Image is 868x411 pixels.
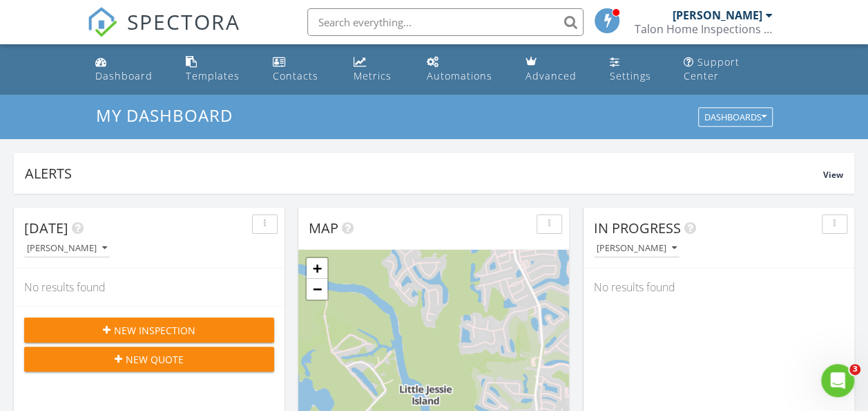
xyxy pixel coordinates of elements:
[309,219,338,237] span: Map
[24,219,68,237] span: [DATE]
[698,108,773,127] button: Dashboards
[307,8,584,36] input: Search everything...
[90,50,169,89] a: Dashboard
[27,244,107,253] div: [PERSON_NAME]
[24,347,274,372] button: New Quote
[594,239,679,258] button: [PERSON_NAME]
[520,50,592,89] a: Advanced
[24,239,110,258] button: [PERSON_NAME]
[267,50,337,89] a: Contacts
[114,323,195,338] span: New Inspection
[849,364,860,375] span: 3
[127,7,240,36] span: SPECTORA
[672,8,762,22] div: [PERSON_NAME]
[24,318,274,342] button: New Inspection
[87,19,240,48] a: SPECTORA
[14,268,284,306] div: No results found
[678,50,778,89] a: Support Center
[525,69,577,82] div: Advanced
[634,22,772,36] div: Talon Home Inspections LLC
[610,69,651,82] div: Settings
[604,50,667,89] a: Settings
[273,69,318,82] div: Contacts
[594,219,681,237] span: In Progress
[307,258,327,279] a: Zoom in
[821,364,854,397] iframe: Intercom live chat
[684,55,740,82] div: Support Center
[25,164,823,183] div: Alerts
[87,7,117,37] img: The Best Home Inspection Software - Spectora
[126,352,184,367] span: New Quote
[96,104,233,127] span: My Dashboard
[584,268,854,306] div: No results found
[427,69,492,82] div: Automations
[186,69,240,82] div: Templates
[421,50,509,89] a: Automations (Basic)
[823,169,843,181] span: View
[354,69,392,82] div: Metrics
[704,113,766,122] div: Dashboards
[180,50,256,89] a: Templates
[95,69,153,82] div: Dashboard
[597,244,677,253] div: [PERSON_NAME]
[348,50,410,89] a: Metrics
[307,279,327,300] a: Zoom out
